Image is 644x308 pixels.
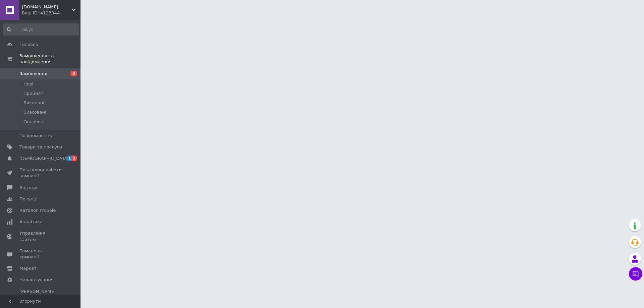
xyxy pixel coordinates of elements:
input: Пошук [3,23,79,36]
span: Відгуки [19,185,37,191]
span: Покупці [19,196,38,202]
span: Скасовані [23,109,46,115]
span: Замовлення [19,71,47,77]
span: Аналітика [19,219,43,225]
span: Прийняті [23,90,44,97]
span: Показники роботи компанії [19,167,62,179]
span: 3 [70,71,77,76]
span: Налаштування [19,277,54,283]
span: Feller.Bike [22,4,72,10]
span: Управління сайтом [19,230,62,242]
span: Замовлення та повідомлення [19,53,80,65]
span: Каталог ProSale [19,207,56,213]
span: Повідомлення [19,133,52,139]
button: Чат з покупцем [629,267,642,281]
span: Маркет [19,265,37,271]
span: [PERSON_NAME] та рахунки [19,289,62,307]
span: 1 [67,156,72,161]
span: 3 [72,156,77,161]
span: Гаманець компанії [19,248,62,260]
div: Ваш ID: 4123044 [22,10,80,16]
span: [DEMOGRAPHIC_DATA] [19,156,69,162]
span: Оплачені [23,119,45,125]
span: Товари та послуги [19,144,62,150]
span: Нові [23,81,33,87]
span: Виконані [23,100,44,106]
span: Головна [19,42,38,48]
